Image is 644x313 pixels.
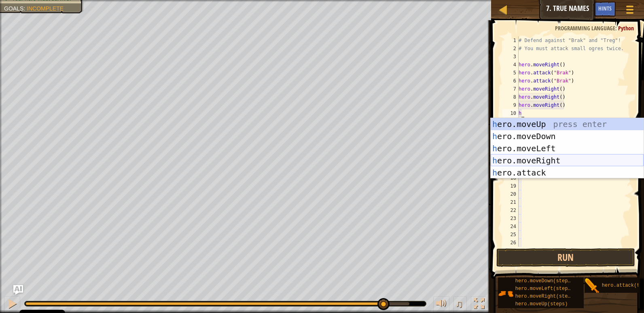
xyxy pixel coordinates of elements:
[502,247,519,255] div: 27
[498,286,513,301] img: portrait.png
[13,285,23,295] button: Ask AI
[502,109,519,117] div: 10
[515,286,574,292] span: hero.moveLeft(steps)
[502,61,519,69] div: 4
[23,5,27,12] span: :
[502,214,519,222] div: 23
[4,296,20,313] button: Ctrl + P: Pause
[433,296,449,313] button: Adjust volume
[598,4,612,12] span: Hints
[555,24,615,32] span: Programming language
[515,294,576,299] span: hero.moveRight(steps)
[502,101,519,109] div: 9
[502,69,519,77] div: 5
[618,24,634,32] span: Python
[502,117,519,125] div: 11
[502,85,519,93] div: 7
[471,296,487,313] button: Toggle fullscreen
[502,36,519,44] div: 1
[502,93,519,101] div: 8
[502,44,519,53] div: 2
[502,182,519,190] div: 19
[502,53,519,61] div: 3
[502,190,519,198] div: 20
[620,2,640,21] button: Show game menu
[515,301,568,307] span: hero.moveUp(steps)
[502,77,519,85] div: 6
[502,239,519,247] div: 26
[496,248,635,267] button: Run
[502,222,519,231] div: 24
[515,278,574,284] span: hero.moveDown(steps)
[615,24,618,32] span: :
[585,278,600,294] img: portrait.png
[27,5,64,12] span: Incomplete
[455,298,463,310] span: ♫
[502,231,519,239] div: 25
[4,5,23,12] span: Goals
[453,296,467,313] button: ♫
[572,2,594,17] button: Ask AI
[576,4,590,12] span: Ask AI
[502,206,519,214] div: 22
[502,198,519,206] div: 21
